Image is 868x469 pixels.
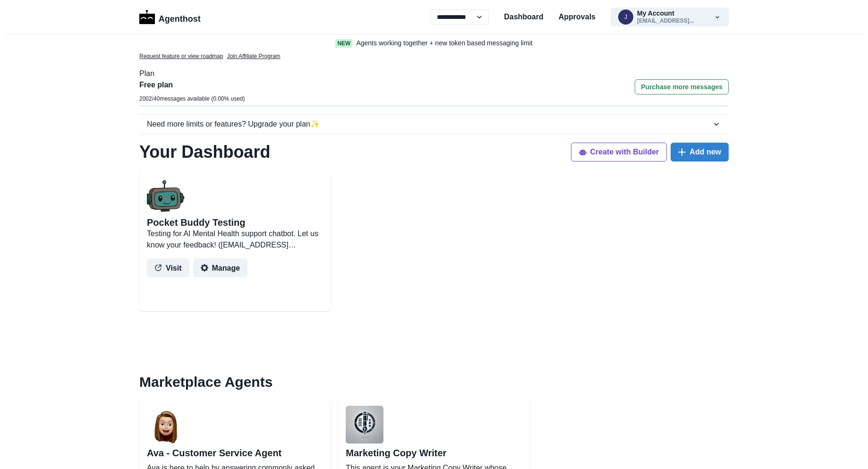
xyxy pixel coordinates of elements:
[193,258,248,277] button: Manage
[635,79,729,94] button: Purchase more messages
[504,11,544,23] a: Dashboard
[227,52,280,60] a: Join Affiliate Program
[346,447,522,459] h2: Marketing Copy Writer
[139,374,729,391] h2: Marketplace Agents
[139,10,155,24] img: Logo
[147,119,712,130] div: Need more limits or features? Upgrade your plan ✨
[139,142,270,162] h1: Your Dashboard
[139,94,245,103] p: 2002 / 40 messages available ( 0.00 % used)
[571,143,667,162] button: Create with Builder
[335,39,352,48] span: New
[611,8,729,26] button: jmorrill3224@gmail.comMy Account[EMAIL_ADDRESS]...
[139,79,245,91] p: Free plan
[315,38,553,48] a: NewAgents working together + new token based messaging limit
[147,258,189,277] button: Visit
[139,52,223,60] a: Request feature or view roadmap
[147,406,185,443] img: user%2F2%2Fb7ac5808-39ff-453c-8ce1-b371fabf5c1b
[147,228,323,251] p: Testing for AI Mental Health support chatbot. Let us know your feedback! ([EMAIL_ADDRESS][DOMAIN_...
[356,38,532,48] p: Agents working together + new token based messaging limit
[159,9,201,26] p: Agenthost
[635,79,729,105] a: Purchase more messages
[147,447,323,459] h2: Ava - Customer Service Agent
[147,217,246,228] h2: Pocket Buddy Testing
[139,115,729,134] button: Need more limits or features? Upgrade your plan✨
[147,177,185,215] img: user%2F5333%2F72baf81b-ed57-4401-9baa-748fec4f5495
[346,406,383,443] img: user%2F2%2Fdef768d2-bb31-48e1-a725-94a4e8c437fd
[559,11,596,23] a: Approvals
[139,9,201,26] a: LogoAgenthost
[671,143,729,162] button: Add new
[139,68,729,79] p: Plan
